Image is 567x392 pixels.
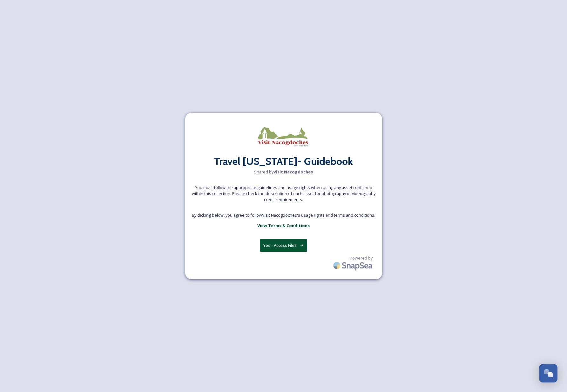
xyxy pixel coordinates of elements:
strong: View Terms & Conditions [257,223,310,228]
span: Shared by [254,169,313,175]
strong: Visit Nacogdoches [273,169,313,175]
img: SnapSea Logo [331,258,376,273]
h2: Travel [US_STATE]- Guidebook [214,154,353,169]
img: Landscape%20Color%20Transparent.png [252,119,315,154]
span: Powered by [350,255,373,261]
button: Yes - Access Files [260,239,307,252]
span: By clicking below, you agree to follow Visit Nacogdoches 's usage rights and terms and conditions. [192,212,375,218]
a: View Terms & Conditions [257,222,310,229]
button: Open Chat [539,364,557,382]
span: You must follow the appropriate guidelines and usage rights when using any asset contained within... [192,185,376,203]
